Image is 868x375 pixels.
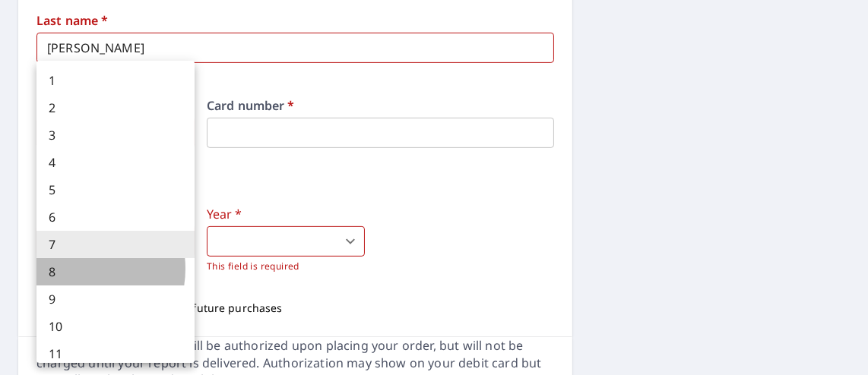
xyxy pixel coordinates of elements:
[36,94,195,121] li: 2
[36,231,195,258] li: 7
[36,313,195,340] li: 10
[36,149,195,176] li: 4
[36,258,195,285] li: 8
[36,203,195,231] li: 6
[36,285,195,313] li: 9
[36,121,195,149] li: 3
[36,340,195,367] li: 11
[36,176,195,203] li: 5
[36,67,195,94] li: 1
